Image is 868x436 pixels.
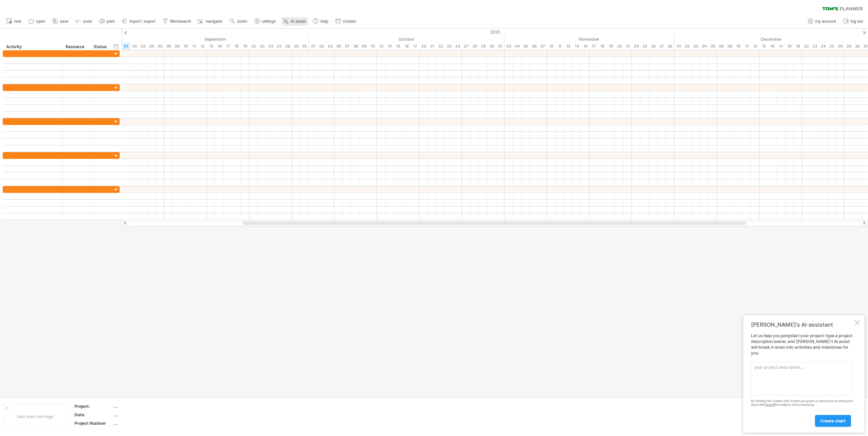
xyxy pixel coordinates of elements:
div: Friday, 14 November 2025 [581,43,589,50]
div: Wednesday, 17 December 2025 [777,43,785,50]
div: Monday, 8 September 2025 [164,43,173,50]
div: Monday, 15 September 2025 [207,43,215,50]
div: Thursday, 13 November 2025 [572,43,581,50]
a: new [5,17,23,26]
div: Friday, 26 September 2025 [283,43,292,50]
div: Thursday, 11 December 2025 [742,43,751,50]
div: Monday, 1 December 2025 [674,43,683,50]
div: Thursday, 20 November 2025 [615,43,623,50]
div: Wednesday, 26 November 2025 [649,43,657,50]
div: Tuesday, 7 October 2025 [343,43,351,50]
div: Monday, 1 September 2025 [122,43,130,50]
span: zoom [237,19,247,24]
div: Monday, 29 December 2025 [845,43,853,50]
div: Friday, 17 October 2025 [411,43,419,50]
div: Monday, 24 November 2025 [632,43,640,50]
div: Thursday, 30 October 2025 [487,43,496,50]
div: Monday, 13 October 2025 [377,43,385,50]
div: Wednesday, 3 December 2025 [691,43,700,50]
a: undo [74,17,94,26]
div: Resource [66,43,86,50]
div: Tuesday, 14 October 2025 [385,43,394,50]
span: my account [815,19,836,24]
div: Monday, 20 October 2025 [419,43,428,50]
div: Monday, 6 October 2025 [334,43,343,50]
div: .... [113,412,170,418]
div: Wednesday, 15 October 2025 [394,43,402,50]
div: Friday, 24 October 2025 [453,43,462,50]
a: save [51,17,70,26]
a: help [311,17,330,26]
span: filter/search [170,19,191,24]
a: log out [841,17,865,26]
div: Thursday, 2 October 2025 [317,43,326,50]
div: Wednesday, 10 December 2025 [734,43,742,50]
div: Tuesday, 16 December 2025 [768,43,777,50]
div: Thursday, 27 November 2025 [657,43,666,50]
div: Friday, 3 October 2025 [326,43,334,50]
div: Wednesday, 5 November 2025 [521,43,530,50]
div: Thursday, 6 November 2025 [530,43,538,50]
div: Add your own logo [3,404,67,429]
div: Tuesday, 23 December 2025 [811,43,819,50]
a: create chart [815,415,851,427]
div: Tuesday, 18 November 2025 [598,43,606,50]
div: Thursday, 18 September 2025 [232,43,241,50]
div: Date: [74,412,112,418]
div: Let us help you jumpstart your project: type a project description below, and [PERSON_NAME]'s AI ... [751,333,853,426]
div: [PERSON_NAME]'s AI-assistant [751,321,853,328]
div: Wednesday, 12 November 2025 [564,43,572,50]
div: Monday, 22 September 2025 [249,43,258,50]
div: Tuesday, 21 October 2025 [428,43,436,50]
a: contact [334,17,358,26]
div: Status [94,43,108,50]
span: AI assist [290,19,306,24]
div: Thursday, 23 October 2025 [445,43,453,50]
div: .... [113,403,170,409]
div: Thursday, 11 September 2025 [190,43,198,50]
div: Friday, 10 October 2025 [368,43,377,50]
div: Tuesday, 2 December 2025 [683,43,691,50]
div: Tuesday, 11 November 2025 [555,43,564,50]
div: Tuesday, 4 November 2025 [513,43,521,50]
div: Monday, 3 November 2025 [504,43,513,50]
div: Thursday, 9 October 2025 [360,43,368,50]
div: October 2025 [309,36,504,43]
div: Wednesday, 19 November 2025 [606,43,615,50]
div: Thursday, 18 December 2025 [785,43,794,50]
div: Friday, 31 October 2025 [496,43,504,50]
div: Thursday, 25 September 2025 [275,43,283,50]
div: Monday, 27 October 2025 [462,43,470,50]
span: import / export [129,19,155,24]
span: new [14,19,21,24]
a: AI assist [281,17,308,26]
a: open [27,17,47,26]
div: Friday, 12 December 2025 [751,43,759,50]
div: Wednesday, 1 October 2025 [309,43,317,50]
a: navigator [197,17,224,26]
div: Thursday, 25 December 2025 [828,43,836,50]
a: print [98,17,117,26]
div: Monday, 17 November 2025 [589,43,598,50]
div: Friday, 21 November 2025 [623,43,632,50]
div: By clicking the 'create chart' button you grant us permission to share your input with for analys... [751,399,853,407]
div: Wednesday, 24 December 2025 [819,43,828,50]
div: Friday, 5 September 2025 [156,43,164,50]
span: log out [851,19,863,24]
div: Tuesday, 9 December 2025 [725,43,734,50]
div: September 2025 [122,36,309,43]
span: contact [343,19,356,24]
span: print [107,19,115,24]
span: save [60,19,68,24]
div: Tuesday, 2 September 2025 [130,43,139,50]
div: Thursday, 16 October 2025 [402,43,411,50]
span: help [320,19,328,24]
span: navigator [206,19,222,24]
div: Project Number [74,420,112,426]
div: Monday, 22 December 2025 [802,43,811,50]
div: Wednesday, 22 October 2025 [436,43,445,50]
div: Monday, 15 December 2025 [759,43,768,50]
div: Activity [6,43,59,50]
div: Friday, 7 November 2025 [538,43,547,50]
div: Friday, 19 December 2025 [794,43,802,50]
